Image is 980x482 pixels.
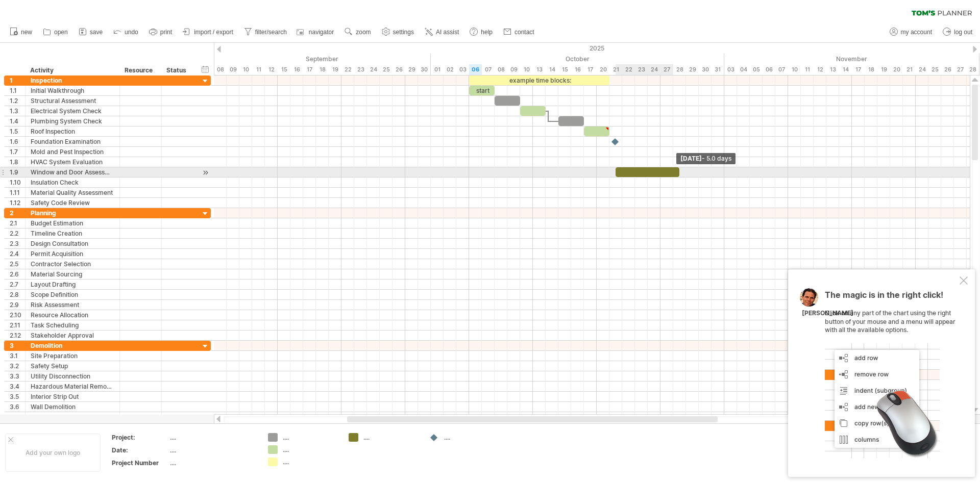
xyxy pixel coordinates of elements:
span: new [21,29,32,36]
div: start [469,86,495,95]
div: Wednesday, 22 October 2025 [622,64,635,75]
div: Project: [112,433,168,442]
div: Date: [112,446,168,454]
div: 2.3 [10,239,25,248]
div: Friday, 24 October 2025 [648,64,660,75]
div: Thursday, 13 November 2025 [826,64,839,75]
div: 1.9 [10,167,25,177]
span: import / export [194,29,233,36]
div: Floor Removal [31,412,114,422]
div: .... [363,433,419,442]
a: print [146,26,175,39]
div: Task Scheduling [31,320,114,330]
div: Safety Code Review [31,198,114,208]
div: Friday, 28 November 2025 [967,64,979,75]
div: 3.7 [10,412,25,422]
div: Thursday, 18 September 2025 [316,64,329,75]
div: Plumbing System Check [31,116,114,126]
div: Utility Disconnection [31,371,114,381]
div: Structural Assessment [31,96,114,106]
a: new [7,26,35,39]
div: Monday, 8 September 2025 [214,64,227,75]
div: Foundation Examination [31,137,114,146]
div: Tuesday, 30 September 2025 [418,64,431,75]
div: Resource Allocation [31,310,114,320]
div: Tuesday, 25 November 2025 [928,64,941,75]
div: 2.12 [10,331,25,340]
div: [DATE] [676,153,736,164]
div: Wednesday, 8 October 2025 [495,64,507,75]
a: help [467,26,496,39]
div: Monday, 17 November 2025 [852,64,865,75]
div: Monday, 13 October 2025 [533,64,546,75]
div: 2.11 [10,320,25,330]
div: Friday, 10 October 2025 [520,64,533,75]
div: Contractor Selection [31,259,114,269]
div: Wednesday, 12 November 2025 [814,64,826,75]
div: 1 [10,75,25,85]
div: .... [170,433,256,442]
div: 3.3 [10,371,25,381]
div: 3.5 [10,392,25,401]
div: Thursday, 6 November 2025 [763,64,775,75]
div: 1.1 [10,86,25,95]
span: zoom [356,29,371,36]
a: AI assist [422,26,462,39]
div: Monday, 20 October 2025 [597,64,609,75]
div: Monday, 6 October 2025 [469,64,482,75]
div: 2.5 [10,259,25,269]
div: example time blocks: [469,75,609,85]
div: Tuesday, 23 September 2025 [354,64,367,75]
div: Thursday, 16 October 2025 [571,64,584,75]
div: Resource [125,65,156,75]
div: Friday, 14 November 2025 [839,64,852,75]
a: save [76,26,106,39]
div: 2.2 [10,229,25,238]
div: Monday, 3 November 2025 [724,64,737,75]
div: Tuesday, 28 October 2025 [673,64,686,75]
div: 2.9 [10,300,25,310]
div: Tuesday, 18 November 2025 [865,64,877,75]
span: log out [954,29,972,36]
div: Tuesday, 9 September 2025 [227,64,239,75]
div: 1.2 [10,96,25,106]
span: open [54,29,68,36]
div: Layout Drafting [31,280,114,289]
span: my account [901,29,932,36]
div: Wednesday, 1 October 2025 [431,64,444,75]
div: Wednesday, 15 October 2025 [558,64,571,75]
div: Thursday, 11 September 2025 [252,64,265,75]
div: 1.8 [10,157,25,167]
a: contact [501,26,537,39]
div: Monday, 24 November 2025 [916,64,928,75]
div: Friday, 26 September 2025 [393,64,405,75]
div: Material Sourcing [31,269,114,279]
div: .... [283,445,338,454]
div: 2.10 [10,310,25,320]
div: October 2025 [431,54,724,64]
div: Monday, 29 September 2025 [405,64,418,75]
div: Wednesday, 5 November 2025 [750,64,763,75]
span: settings [393,29,414,36]
div: .... [283,433,338,442]
div: 2.8 [10,290,25,299]
div: 3.6 [10,402,25,412]
div: HVAC System Evaluation [31,157,114,167]
div: Thursday, 27 November 2025 [954,64,967,75]
div: Budget Estimation [31,218,114,228]
a: zoom [342,26,374,39]
div: Risk Assessment [31,300,114,310]
div: 3.4 [10,382,25,391]
div: Tuesday, 4 November 2025 [737,64,750,75]
div: Friday, 31 October 2025 [712,64,724,75]
div: Friday, 21 November 2025 [903,64,916,75]
div: Friday, 19 September 2025 [329,64,341,75]
div: Wall Demolition [31,402,114,412]
div: 1.6 [10,137,25,146]
div: Wednesday, 10 September 2025 [239,64,252,75]
div: Friday, 3 October 2025 [456,64,469,75]
a: undo [111,26,141,39]
div: Tuesday, 21 October 2025 [609,64,622,75]
div: 1.10 [10,177,25,187]
div: 2.1 [10,218,25,228]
